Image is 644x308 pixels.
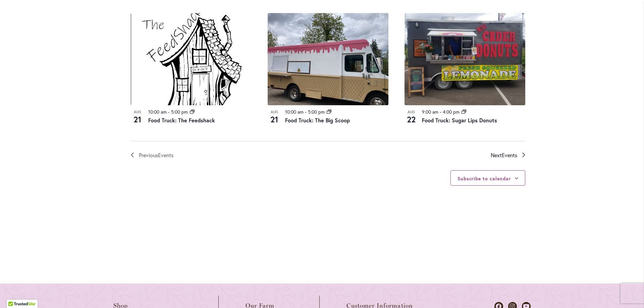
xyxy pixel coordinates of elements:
[171,109,188,115] time: 5:00 pm
[139,151,173,160] span: Previous
[148,117,215,124] a: Food Truck: The Feedshack
[168,109,170,115] span: -
[131,13,252,105] img: The Feedshack
[308,109,325,115] time: 5:00 pm
[158,151,173,159] span: Events
[422,109,438,115] time: 9:00 am
[285,117,350,124] a: Food Truck: The Big Scoop
[285,109,304,115] time: 10:00 am
[491,151,517,160] span: Next
[268,114,281,125] span: 21
[305,109,307,115] span: -
[440,109,441,115] span: -
[443,109,460,115] time: 4:00 pm
[131,114,144,125] span: 21
[502,151,517,159] span: Events
[405,114,418,125] span: 22
[131,109,144,115] span: Aug
[268,109,281,115] span: Aug
[268,13,388,105] img: Food Truck: The Big Scoop
[148,109,167,115] time: 10:00 am
[405,109,418,115] span: Aug
[458,175,511,182] button: Subscribe to calendar
[5,284,24,303] iframe: Launch Accessibility Center
[405,13,525,105] img: Food Truck: Sugar Lips Apple Cider Donuts
[491,151,525,160] a: Next Events
[422,117,497,124] a: Food Truck: Sugar Lips Donuts
[131,151,173,160] a: Previous Events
